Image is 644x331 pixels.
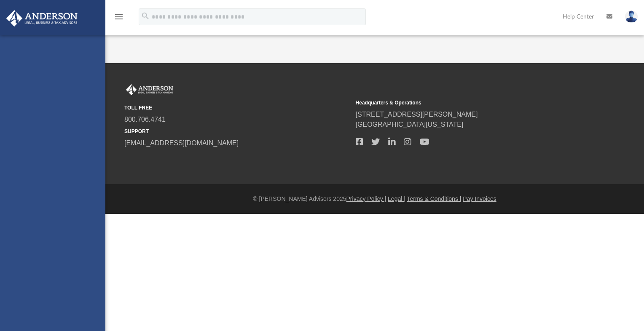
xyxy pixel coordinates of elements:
small: TOLL FREE [124,104,350,112]
a: [GEOGRAPHIC_DATA][US_STATE] [356,121,464,128]
a: menu [114,16,124,22]
img: Anderson Advisors Platinum Portal [124,84,175,95]
img: Anderson Advisors Platinum Portal [4,10,80,27]
i: menu [114,12,124,22]
a: Pay Invoices [463,195,496,202]
div: © [PERSON_NAME] Advisors 2025 [105,195,644,203]
small: Headquarters & Operations [356,99,581,107]
small: SUPPORT [124,128,350,135]
a: Privacy Policy | [346,195,386,202]
i: search [141,11,150,21]
a: 800.706.4741 [124,116,166,123]
a: Legal | [388,195,405,202]
a: Terms & Conditions | [407,195,462,202]
img: User Pic [625,11,638,23]
a: [STREET_ADDRESS][PERSON_NAME] [356,111,478,118]
a: [EMAIL_ADDRESS][DOMAIN_NAME] [124,139,239,147]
